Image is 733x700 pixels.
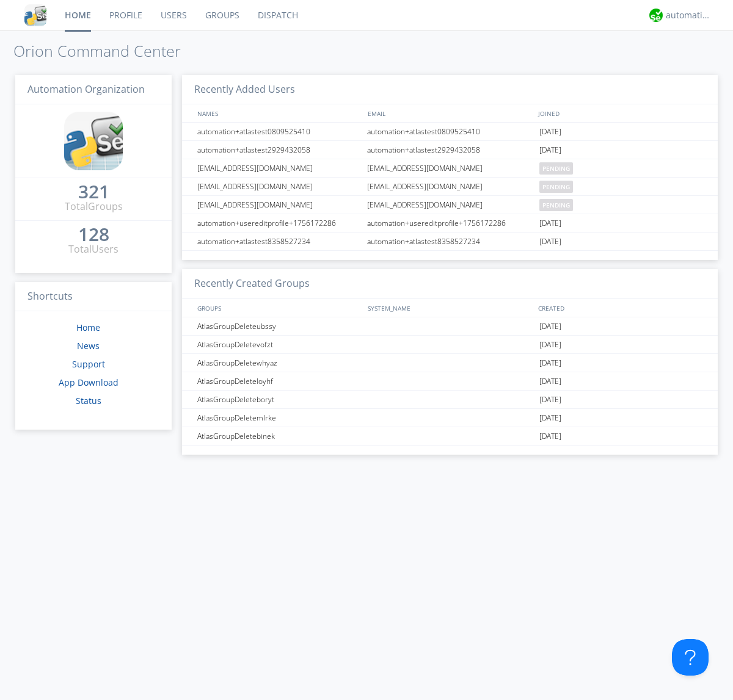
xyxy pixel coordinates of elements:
[59,377,119,388] a: App Download
[194,159,363,177] div: [EMAIL_ADDRESS][DOMAIN_NAME]
[65,200,123,214] div: Total Groups
[78,228,109,240] div: 128
[182,336,718,354] a: AtlasGroupDeletevofzt[DATE]
[364,214,536,232] div: automation+usereditprofile+1756172286
[539,214,561,233] span: [DATE]
[182,317,718,336] a: AtlasGroupDeleteubssy[DATE]
[539,123,561,141] span: [DATE]
[194,141,363,159] div: automation+atlastest2929432058
[182,75,718,105] h3: Recently Added Users
[76,395,101,406] a: Status
[77,340,100,352] a: News
[539,427,561,446] span: [DATE]
[76,322,100,333] a: Home
[194,233,363,250] div: automation+atlastest8358527234
[535,299,706,317] div: CREATED
[539,372,561,391] span: [DATE]
[666,9,712,21] div: automation+atlas
[182,354,718,372] a: AtlasGroupDeletewhyaz[DATE]
[364,196,536,214] div: [EMAIL_ADDRESS][DOMAIN_NAME]
[539,336,561,354] span: [DATE]
[539,141,561,159] span: [DATE]
[194,427,363,445] div: AtlasGroupDeletebinek
[539,233,561,251] span: [DATE]
[364,178,536,195] div: [EMAIL_ADDRESS][DOMAIN_NAME]
[182,178,718,196] a: [EMAIL_ADDRESS][DOMAIN_NAME][EMAIL_ADDRESS][DOMAIN_NAME]pending
[182,409,718,427] a: AtlasGroupDeletemlrke[DATE]
[194,178,363,195] div: [EMAIL_ADDRESS][DOMAIN_NAME]
[539,162,573,175] span: pending
[539,199,573,211] span: pending
[364,233,536,250] div: automation+atlastest8358527234
[194,317,363,335] div: AtlasGroupDeleteubssy
[364,159,536,177] div: [EMAIL_ADDRESS][DOMAIN_NAME]
[182,159,718,178] a: [EMAIL_ADDRESS][DOMAIN_NAME][EMAIL_ADDRESS][DOMAIN_NAME]pending
[182,214,718,233] a: automation+usereditprofile+1756172286automation+usereditprofile+1756172286[DATE]
[182,196,718,214] a: [EMAIL_ADDRESS][DOMAIN_NAME][EMAIL_ADDRESS][DOMAIN_NAME]pending
[539,409,561,427] span: [DATE]
[194,409,363,427] div: AtlasGroupDeletemlrke
[194,299,362,317] div: GROUPS
[539,391,561,409] span: [DATE]
[182,427,718,446] a: AtlasGroupDeletebinek[DATE]
[194,354,363,372] div: AtlasGroupDeletewhyaz
[364,123,536,140] div: automation+atlastest0809525410
[182,123,718,141] a: automation+atlastest0809525410automation+atlastest0809525410[DATE]
[194,104,362,122] div: NAMES
[24,4,46,26] img: cddb5a64eb264b2086981ab96f4c1ba7
[194,214,363,232] div: automation+usereditprofile+1756172286
[27,82,145,96] span: Automation Organization
[194,123,363,140] div: automation+atlastest0809525410
[64,112,123,170] img: cddb5a64eb264b2086981ab96f4c1ba7
[78,228,109,242] a: 128
[72,358,105,370] a: Support
[194,196,363,214] div: [EMAIL_ADDRESS][DOMAIN_NAME]
[182,269,718,299] h3: Recently Created Groups
[535,104,706,122] div: JOINED
[15,282,172,312] h3: Shortcuts
[78,186,109,198] div: 321
[182,141,718,159] a: automation+atlastest2929432058automation+atlastest2929432058[DATE]
[182,391,718,409] a: AtlasGroupDeleteboryt[DATE]
[364,141,536,159] div: automation+atlastest2929432058
[182,233,718,251] a: automation+atlastest8358527234automation+atlastest8358527234[DATE]
[194,372,363,390] div: AtlasGroupDeleteloyhf
[649,9,663,22] img: d2d01cd9b4174d08988066c6d424eccd
[68,242,119,256] div: Total Users
[194,391,363,408] div: AtlasGroupDeleteboryt
[539,317,561,336] span: [DATE]
[78,186,109,200] a: 321
[194,336,363,353] div: AtlasGroupDeletevofzt
[672,639,709,676] iframe: Toggle Customer Support
[365,299,535,317] div: SYSTEM_NAME
[539,181,573,193] span: pending
[365,104,535,122] div: EMAIL
[539,354,561,372] span: [DATE]
[182,372,718,391] a: AtlasGroupDeleteloyhf[DATE]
